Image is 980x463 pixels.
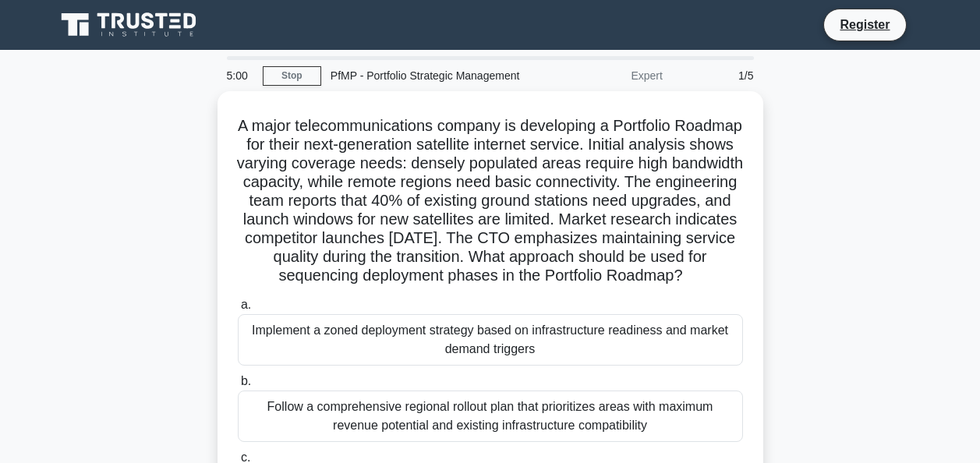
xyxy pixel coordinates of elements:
a: Stop [263,66,321,86]
div: 1/5 [672,60,763,91]
h5: A major telecommunications company is developing a Portfolio Roadmap for their next-generation sa... [236,116,745,286]
div: 5:00 [218,60,263,91]
div: Follow a comprehensive regional rollout plan that prioritizes areas with maximum revenue potentia... [238,391,743,442]
span: a. [241,298,251,311]
span: b. [241,374,251,387]
div: PfMP - Portfolio Strategic Management [321,60,536,91]
div: Implement a zoned deployment strategy based on infrastructure readiness and market demand triggers [238,314,743,366]
div: Expert [536,60,672,91]
a: Register [830,15,899,34]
